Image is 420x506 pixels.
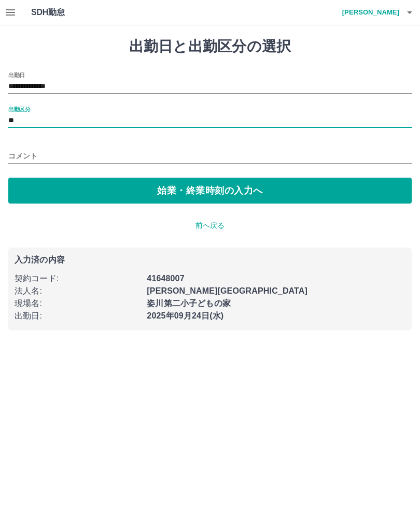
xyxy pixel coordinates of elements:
p: 契約コード : [15,272,141,285]
h1: 出勤日と出勤区分の選択 [8,38,412,55]
b: 41648007 [147,274,184,283]
label: 出勤日 [8,71,25,79]
button: 始業・終業時刻の入力へ [8,178,412,204]
p: 現場名 : [15,297,141,310]
p: 前へ戻る [8,220,412,231]
b: 2025年09月24日(水) [147,311,223,320]
label: 出勤区分 [8,105,30,113]
b: [PERSON_NAME][GEOGRAPHIC_DATA] [147,286,307,295]
p: 出勤日 : [15,310,141,322]
p: 法人名 : [15,285,141,297]
p: 入力済の内容 [15,256,405,264]
b: 姿川第二小子どもの家 [147,299,231,308]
